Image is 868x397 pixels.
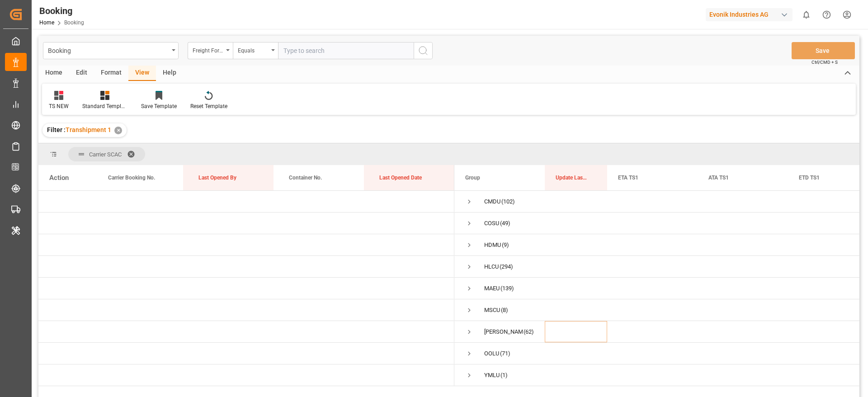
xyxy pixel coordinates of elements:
[501,191,515,212] span: (102)
[706,6,796,23] button: Evonik Industries AG
[414,42,433,59] button: search button
[38,278,454,299] div: Press SPACE to select this row.
[708,175,729,181] span: ATA TS1
[556,175,588,181] span: Update Last Opened By
[484,300,500,321] div: MSCU
[89,151,122,158] span: Carrier SCAC
[39,4,84,18] div: Booking
[706,8,793,21] div: Evonik Industries AG
[484,235,501,255] div: HDMU
[38,343,454,364] div: Press SPACE to select this row.
[156,66,183,81] div: Help
[48,44,169,56] div: Booking
[501,300,508,321] span: (8)
[500,278,514,299] span: (139)
[114,127,122,134] div: ✕
[792,42,855,59] button: Save
[233,42,278,59] button: open menu
[484,365,500,386] div: YMLU
[188,42,233,59] button: open menu
[500,343,510,364] span: (71)
[193,44,223,55] div: Freight Forwarder's Reference No.
[49,102,69,110] div: TS NEW
[69,66,94,81] div: Edit
[618,175,638,181] span: ETA TS1
[38,364,454,386] div: Press SPACE to select this row.
[484,278,500,299] div: MAEU
[66,126,111,133] span: Transhipment 1
[190,102,227,110] div: Reset Template
[108,175,155,181] span: Carrier Booking No.
[128,66,156,81] div: View
[38,213,454,234] div: Press SPACE to select this row.
[484,213,499,234] div: COSU
[484,321,523,342] div: [PERSON_NAME]
[141,102,177,110] div: Save Template
[49,174,69,182] div: Action
[82,102,127,110] div: Standard Templates
[238,44,269,55] div: Equals
[484,343,499,364] div: OOLU
[816,5,837,25] button: Help Center
[38,191,454,213] div: Press SPACE to select this row.
[38,66,69,81] div: Home
[43,42,179,59] button: open menu
[47,126,66,133] span: Filter :
[289,175,322,181] span: Container No.
[38,321,454,343] div: Press SPACE to select this row.
[484,256,499,277] div: HLCU
[38,299,454,321] div: Press SPACE to select this row.
[502,235,509,255] span: (9)
[278,42,414,59] input: Type to search
[39,19,54,26] a: Home
[465,175,480,181] span: Group
[379,175,422,181] span: Last Opened Date
[500,256,513,277] span: (294)
[484,191,500,212] div: CMDU
[500,213,510,234] span: (49)
[799,175,820,181] span: ETD TS1
[500,365,508,386] span: (1)
[38,234,454,256] div: Press SPACE to select this row.
[198,175,236,181] span: Last Opened By
[796,5,816,25] button: show 0 new notifications
[811,59,838,66] span: Ctrl/CMD + S
[38,256,454,278] div: Press SPACE to select this row.
[524,321,534,342] span: (62)
[94,66,128,81] div: Format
